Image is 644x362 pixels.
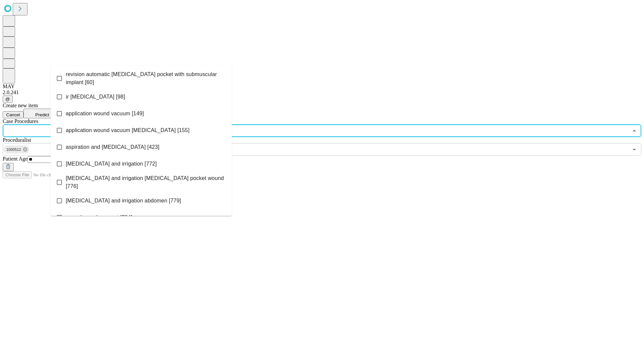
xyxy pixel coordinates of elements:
[630,145,639,154] button: Open
[66,160,157,168] span: [MEDICAL_DATA] and irrigation [772]
[3,103,38,108] span: Create new item
[66,70,226,86] span: revision automatic [MEDICAL_DATA] pocket with submuscular implant [60]
[3,137,31,143] span: Proceduralist
[35,112,49,117] span: Predict
[5,97,10,102] span: @
[66,174,226,190] span: [MEDICAL_DATA] and irrigation [MEDICAL_DATA] pocket wound [776]
[3,89,641,96] div: 2.0.241
[66,110,144,118] span: application wound vacuum [149]
[3,96,13,103] button: @
[4,145,29,154] div: 1000512
[3,156,28,162] span: Patient Age
[3,83,641,89] div: MAY
[4,146,24,154] span: 1000512
[66,143,159,151] span: aspiration and [MEDICAL_DATA] [423]
[6,112,20,117] span: Cancel
[630,126,639,135] button: Close
[66,126,190,134] span: application wound vacuum [MEDICAL_DATA] [155]
[23,109,54,118] button: Predict
[66,93,125,101] span: ir [MEDICAL_DATA] [98]
[66,214,132,222] span: wound vac placement [784]
[3,111,23,118] button: Cancel
[3,118,38,124] span: Scheduled Procedure
[66,197,181,205] span: [MEDICAL_DATA] and irrigation abdomen [779]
